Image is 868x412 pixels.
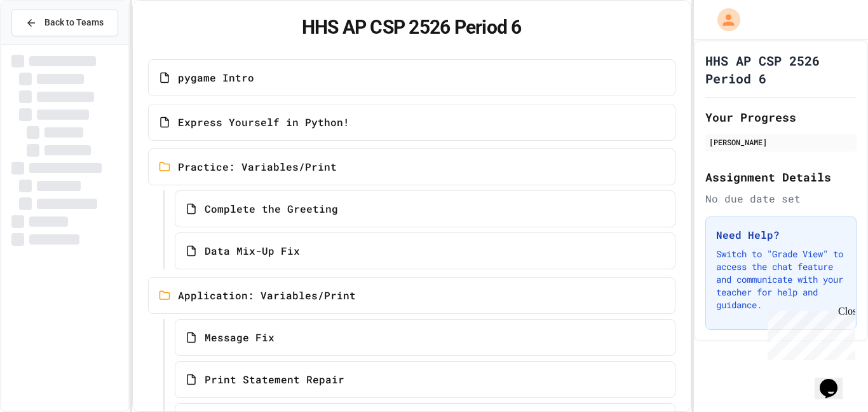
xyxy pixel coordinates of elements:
[705,108,857,126] h2: Your Progress
[705,52,857,87] h1: HHS AP CSP 2526 Period 6
[175,232,675,269] a: Data Mix-Up Fix
[205,201,338,217] span: Complete the Greeting
[205,330,275,345] span: Message Fix
[5,5,88,81] div: Chat with us now!Close
[705,168,857,186] h2: Assignment Details
[763,306,855,360] iframe: chat widget
[148,104,675,141] a: Express Yourself in Python!
[716,248,846,311] p: Switch to "Grade View" to access the chat feature and communicate with your teacher for help and ...
[175,190,675,227] a: Complete the Greeting
[175,319,675,356] a: Message Fix
[148,59,675,96] a: pygame Intro
[44,16,104,29] span: Back to Teams
[178,70,254,85] span: pygame Intro
[205,372,344,387] span: Print Statement Repair
[205,243,300,259] span: Data Mix-Up Fix
[705,191,857,206] div: No due date set
[178,115,349,130] span: Express Yourself in Python!
[704,5,743,34] div: My Account
[815,361,855,399] iframe: chat widget
[178,288,356,303] span: Application: Variables/Print
[11,9,118,36] button: Back to Teams
[709,136,853,148] div: [PERSON_NAME]
[178,159,337,174] span: Practice: Variables/Print
[716,227,846,243] h3: Need Help?
[175,361,675,398] a: Print Statement Repair
[148,16,675,39] h1: HHS AP CSP 2526 Period 6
